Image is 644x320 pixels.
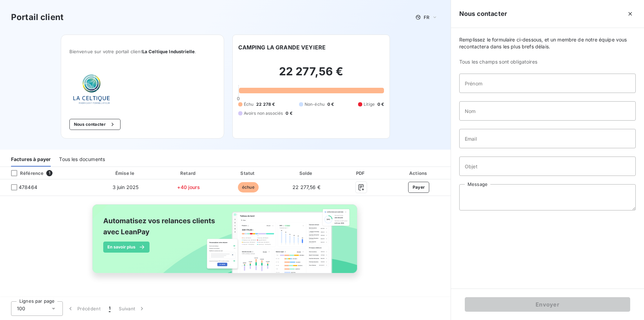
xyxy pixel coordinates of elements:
span: Tous les champs sont obligatoires [459,58,636,65]
button: Envoyer [465,297,630,312]
img: banner [86,200,365,285]
span: Avoirs non associés [244,110,283,116]
button: Payer [408,182,430,193]
span: Échu [244,101,254,107]
h6: CAMPING LA GRANDE VEYIERE [238,43,326,51]
h5: Nous contacter [459,9,507,19]
span: Bienvenue sur votre portail client . [69,49,215,54]
span: 0 € [286,110,292,116]
input: placeholder [459,74,636,93]
span: Non-échu [305,101,325,107]
span: 100 [17,305,25,312]
span: 22 278 € [256,101,275,107]
input: placeholder [459,129,636,148]
span: 1 [109,305,110,312]
span: 478464 [19,184,37,191]
span: Remplissez le formulaire ci-dessous, et un membre de notre équipe vous recontactera dans les plus... [459,36,636,50]
span: +40 jours [177,184,200,190]
span: échue [238,182,259,192]
span: Litige [364,101,375,107]
h3: Portail client [11,11,64,23]
div: Émise le [94,170,157,177]
span: 3 juin 2025 [113,184,139,190]
img: Company logo [69,71,114,108]
button: Suivant [115,301,150,316]
input: placeholder [459,157,636,176]
div: Statut [220,170,277,177]
div: Actions [388,170,449,177]
span: 0 [237,96,240,101]
div: Tous les documents [59,152,105,167]
span: 22 277,56 € [292,184,320,190]
button: 1 [105,301,115,316]
div: PDF [337,170,386,177]
span: 0 € [327,101,334,107]
span: FR [424,15,429,20]
span: 1 [46,170,52,176]
div: Référence [6,170,44,176]
button: Précédent [63,301,105,316]
div: Solde [279,170,334,177]
div: Retard [160,170,218,177]
span: 0 € [377,101,384,107]
span: La Celtique Industrielle [142,49,195,54]
button: Nous contacter [69,119,121,130]
input: placeholder [459,101,636,121]
div: Factures à payer [11,152,51,167]
h2: 22 277,56 € [238,65,384,85]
